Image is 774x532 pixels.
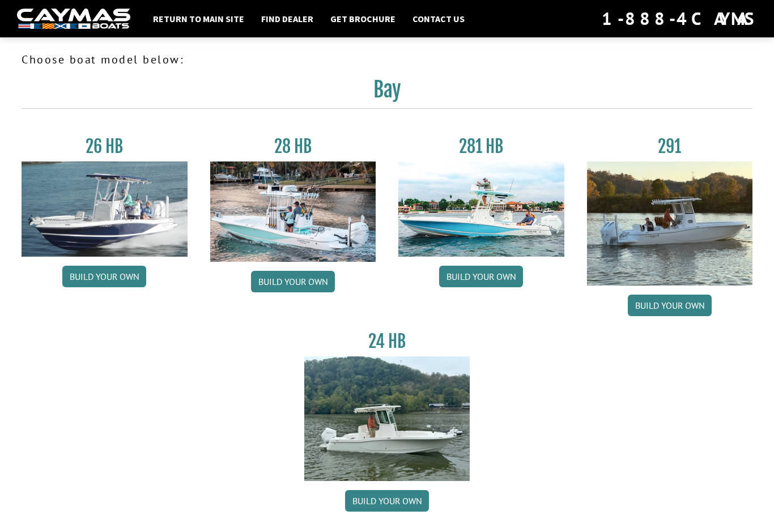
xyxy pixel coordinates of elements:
a: Build your own [628,295,712,316]
h3: 281 HB [398,136,564,157]
img: 28-hb-twin.jpg [398,161,564,257]
p: Choose boat model below: [22,51,752,68]
h3: 291 [587,136,753,157]
h3: 28 HB [210,136,376,157]
a: Return to main site [147,11,250,26]
img: 24_HB_thumbnail.jpg [304,356,470,480]
a: Build your own [439,266,523,287]
img: 26_new_photo_resized.jpg [22,161,188,257]
a: Build your own [62,266,146,287]
a: Get Brochure [325,11,401,26]
img: white-logo-c9c8dbefe5ff5ceceb0f0178aa75bf4bb51f6bca0971e226c86eb53dfe498488.png [17,8,130,29]
img: 28_hb_thumbnail_for_caymas_connect.jpg [210,161,376,262]
h2: Bay [22,77,752,109]
a: Build your own [345,490,429,512]
a: Find Dealer [256,11,319,26]
h3: 26 HB [22,136,188,157]
a: Build your own [251,271,335,292]
img: 291_Thumbnail.jpg [587,161,753,286]
h3: 24 HB [304,331,470,352]
div: 1-888-4CAYMAS [602,6,757,31]
a: Contact Us [407,11,470,26]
